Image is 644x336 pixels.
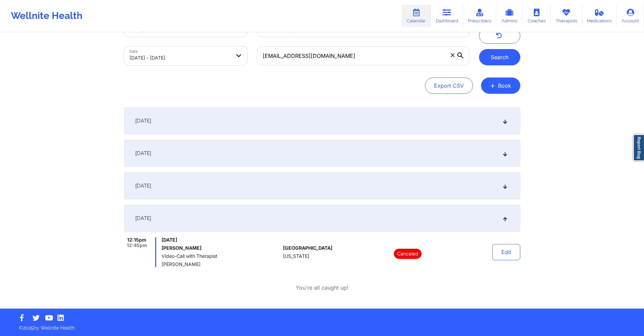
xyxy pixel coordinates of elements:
span: [DATE] [135,150,151,157]
span: [DATE] [135,182,151,189]
a: Coaches [523,5,551,27]
input: Search by patient email [257,46,469,65]
button: Edit [492,244,520,260]
span: [DATE] [162,237,280,243]
a: Therapists [551,5,582,27]
span: [US_STATE] [283,253,309,259]
p: © 2025 by Wellnite Health [14,320,630,331]
span: [DATE] [135,215,151,222]
a: Dashboard [431,5,463,27]
h6: [PERSON_NAME] [162,245,280,251]
span: [PERSON_NAME] [162,262,280,267]
button: +Book [481,77,520,94]
p: Canceled [394,249,422,259]
div: [DATE] - [DATE] [129,50,231,65]
a: Admins [496,5,523,27]
span: [GEOGRAPHIC_DATA] [283,245,332,251]
a: Prescribers [463,5,497,27]
button: Export CSV [425,77,473,94]
button: Search [479,49,520,65]
a: Calendar [402,5,431,27]
span: Video-Call with Therapist [162,253,280,259]
p: You're all caught up! [296,284,349,292]
a: Account [617,5,644,27]
span: [DATE] [135,117,151,124]
a: Medications [582,5,617,27]
a: Report Bug [633,134,644,161]
span: 12:15pm [127,237,146,243]
span: + [490,84,495,87]
span: 12:45pm [127,243,147,248]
